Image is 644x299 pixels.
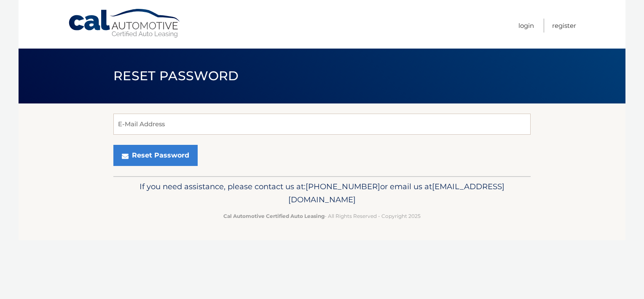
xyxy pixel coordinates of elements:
[223,213,325,219] strong: Cal Automotive Certified Auto Leasing
[68,8,182,38] a: Cal Automotive
[119,212,525,220] p: - All Rights Reserved - Copyright 2025
[113,68,239,84] span: Reset Password
[119,180,525,207] p: If you need assistance, please contact us at: or email us at
[113,145,198,166] button: Reset Password
[552,19,576,33] a: Register
[113,114,531,135] input: E-Mail Address
[518,19,534,33] a: Login
[306,182,380,191] span: [PHONE_NUMBER]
